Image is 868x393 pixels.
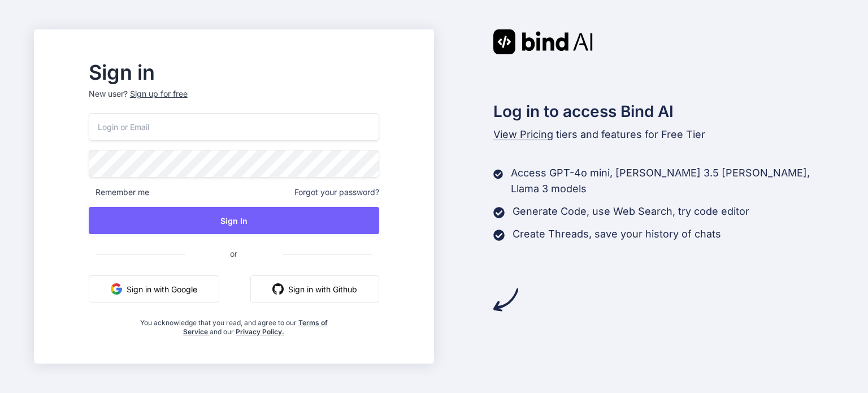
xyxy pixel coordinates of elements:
a: Terms of Service [183,318,328,336]
img: arrow [493,287,518,312]
img: github [272,283,284,295]
span: View Pricing [493,128,553,140]
h2: Sign in [89,63,379,81]
span: Remember me [89,187,149,198]
img: google [111,283,122,295]
h2: Log in to access Bind AI [493,100,835,123]
input: Login or Email [89,113,379,141]
p: Create Threads, save your history of chats [513,226,721,242]
a: Privacy Policy. [236,327,284,336]
p: Access GPT-4o mini, [PERSON_NAME] 3.5 [PERSON_NAME], Llama 3 models [511,165,834,197]
button: Sign in with Github [250,275,379,303]
img: Bind AI logo [493,29,593,54]
button: Sign In [89,207,379,234]
span: Forgot your password? [294,187,379,198]
p: Generate Code, use Web Search, try code editor [513,204,749,219]
div: Sign up for free [130,88,188,100]
p: tiers and features for Free Tier [493,127,835,142]
div: You acknowledge that you read, and agree to our and our [137,312,331,336]
p: New user? [89,88,379,113]
span: or [185,240,283,267]
button: Sign in with Google [89,275,219,303]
